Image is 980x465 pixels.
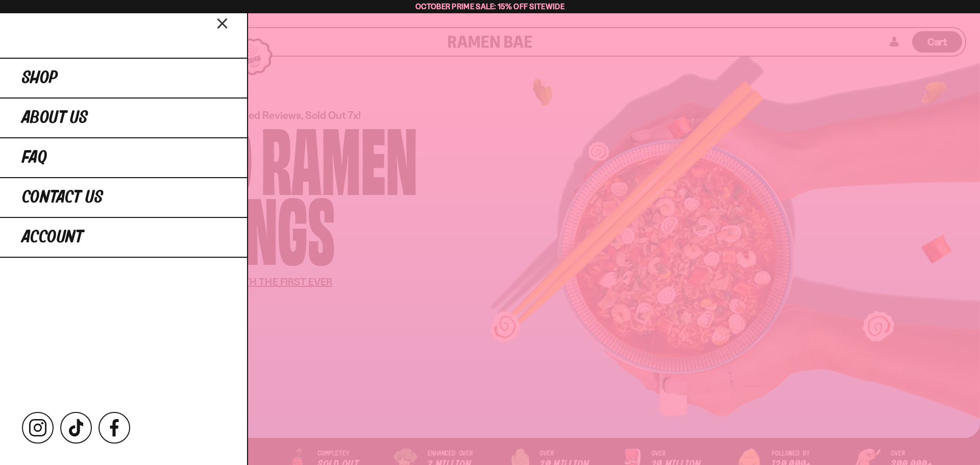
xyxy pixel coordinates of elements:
span: About Us [22,109,88,127]
span: FAQ [22,149,47,167]
span: October Prime Sale: 15% off Sitewide [415,2,565,11]
span: Shop [22,69,58,87]
button: Close menu [214,14,232,32]
span: Contact Us [22,188,103,207]
span: Account [22,228,83,247]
